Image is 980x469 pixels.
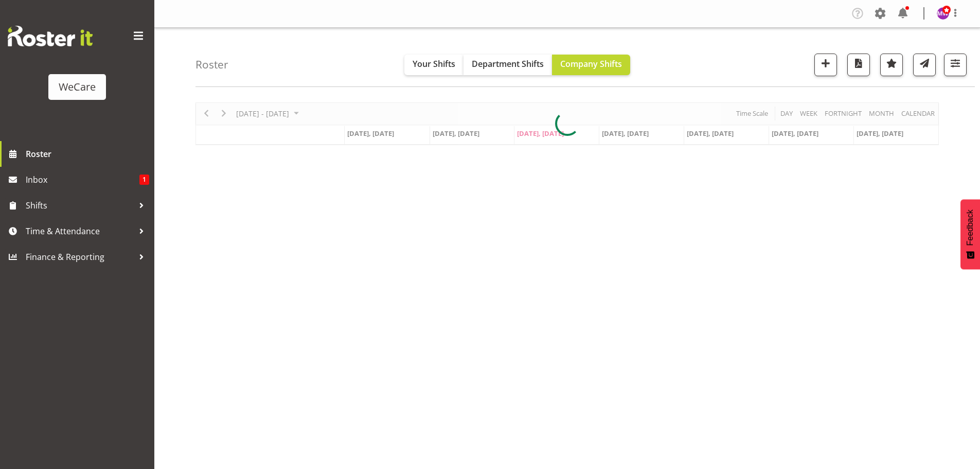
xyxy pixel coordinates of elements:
[413,58,455,70] span: Your Shifts
[960,199,980,269] button: Feedback - Show survey
[195,59,228,71] h4: Roster
[944,54,967,76] button: Filter Shifts
[937,7,949,20] img: management-we-care10447.jpg
[26,198,134,213] span: Shifts
[26,172,139,187] span: Inbox
[26,146,149,162] span: Roster
[464,55,552,75] button: Department Shifts
[913,54,936,76] button: Send a list of all shifts for the selected filtered period to all rostered employees.
[552,55,630,75] button: Company Shifts
[472,58,544,70] span: Department Shifts
[814,54,837,76] button: Add a new shift
[8,26,93,46] img: Rosterit website logo
[847,54,870,76] button: Download a PDF of the roster according to the set date range.
[966,210,975,246] span: Feedback
[560,58,622,70] span: Company Shifts
[26,249,134,265] span: Finance & Reporting
[404,55,464,75] button: Your Shifts
[26,223,134,239] span: Time & Attendance
[139,175,149,185] span: 1
[59,79,96,95] div: WeCare
[880,54,903,76] button: Highlight an important date within the roster.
